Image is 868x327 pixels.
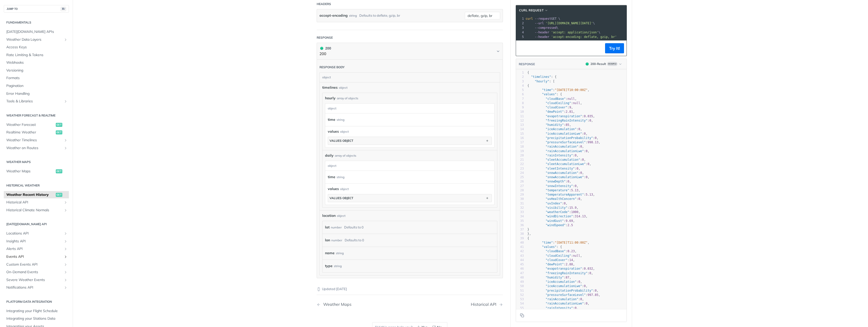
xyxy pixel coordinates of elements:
h2: [DATE][DOMAIN_NAME] API [4,222,69,226]
div: 3 [516,26,525,30]
span: : , [527,154,578,157]
a: Access Keys [4,43,69,51]
span: 0 [575,184,577,188]
div: values object [330,139,353,143]
span: "evapotranspiration" [546,114,582,118]
span: "hourly" [535,80,549,83]
button: cURL Request [517,8,550,13]
div: object [320,73,499,82]
span: Weather Data Layers [6,37,62,42]
div: 3 [516,79,524,84]
div: 33 [516,210,524,214]
span: ⌘/ [61,7,66,11]
span: : , [527,189,580,192]
span: On-Demand Events [6,270,62,275]
button: Show subpages for Events API [64,255,68,259]
span: 2.5 [567,223,573,227]
span: 314.13 [575,215,586,218]
a: Custom Events APIShow subpages for Custom Events API [4,261,69,268]
span: 0 [567,180,569,183]
span: "uvIndex" [546,202,562,205]
span: "windGust" [546,219,564,223]
span: Integrating your Stations Data [6,316,68,321]
span: : , [527,171,584,175]
span: "freezingRainIntensity" [546,119,587,122]
span: 0 [582,158,584,161]
span: : , [527,97,577,101]
span: "cloudCover" [546,106,567,109]
a: Events APIShow subpages for Events API [4,253,69,261]
div: Defaults to 0 [345,237,364,244]
a: Next Page: Historical API [471,302,503,307]
span: : , [527,193,595,196]
span: : , [527,132,588,135]
span: "rainAccumulationLwe" [546,149,584,153]
span: : , [527,202,567,205]
div: 6 [516,92,524,97]
span: "snowDepth" [546,180,565,183]
div: 18 [516,145,524,149]
span: --compressed [535,26,557,30]
a: Tools & LibrariesShow subpages for Tools & Libraries [4,98,69,105]
div: 36 [516,223,524,227]
div: Defaults to deflate, gzip, br [359,12,400,19]
div: number [331,224,342,231]
span: : , [527,127,582,131]
div: Response body [319,65,345,69]
div: number [331,237,342,244]
div: 9 [516,105,524,110]
span: Pagination [6,83,68,88]
div: 15 [516,132,524,136]
span: "humidity" [546,123,564,127]
span: --header [535,31,549,34]
div: 2 [516,75,524,79]
span: 0.035 [584,114,593,118]
span: "[DATE]T10:00:00Z" [555,88,587,92]
div: string [337,173,344,181]
span: Alerts API [6,246,62,251]
a: Integrating your Stations Data [4,315,69,322]
div: 200 [319,45,331,51]
span: : , [527,114,595,118]
span: 0 [578,197,580,201]
div: 11 [516,114,524,119]
a: Rate Limiting & Tokens [4,51,69,59]
span: "snowIntensity" [546,184,573,188]
div: 26 [516,179,524,184]
label: time [328,173,335,181]
h2: Weather Forecast & realtime [4,113,69,118]
label: name [325,249,335,257]
a: Versioning [4,67,69,74]
span: Events API [6,254,62,259]
a: Notifications APIShow subpages for Notifications API [4,284,69,291]
button: Try It! [605,43,624,53]
span: 85 [566,123,569,127]
span: get [56,169,62,173]
span: GET \ [526,17,560,20]
h2: Historical Weather [4,183,69,188]
div: 23 [516,167,524,171]
span: : , [527,175,589,179]
div: 35 [516,219,524,223]
button: Copy to clipboard [519,44,526,52]
span: 998.13 [587,141,598,144]
div: 7 [516,97,524,101]
label: lon [325,237,330,244]
button: Show subpages for Historical Climate Normals [64,208,68,212]
div: 24 [516,171,524,175]
span: : , [527,215,588,218]
span: : [527,223,573,227]
span: "weatherCode" [546,210,569,214]
span: \ [526,26,558,30]
a: Error Handling [4,90,69,98]
div: 4 [516,84,524,88]
span: "time" [542,88,553,92]
span: "sleetAccumulationLwe" [546,162,586,166]
span: : , [527,158,586,161]
span: "precipitationProbability" [546,136,593,140]
span: hourly [325,96,336,101]
a: Pagination [4,82,69,90]
label: lat [325,224,330,231]
button: 200 200200 [319,45,500,57]
div: 30 [516,197,524,201]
